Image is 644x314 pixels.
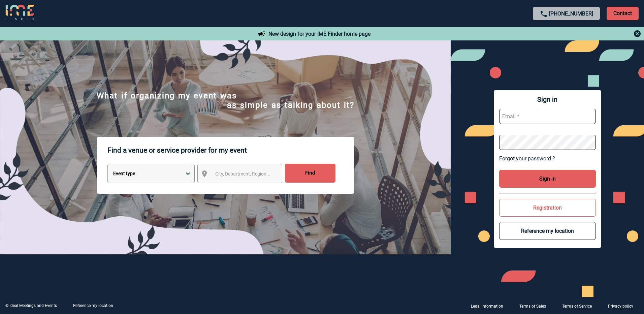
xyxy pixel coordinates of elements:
[5,303,57,308] div: © Ideal Meetings and Events
[549,10,593,17] a: [PHONE_NUMBER]
[285,164,335,183] input: Find
[499,95,596,103] span: Sign in
[499,155,596,162] a: Forgot your password ?
[73,303,113,308] a: Reference my location
[514,303,557,309] a: Terms of Sales
[562,304,592,309] p: Terms of Service
[499,199,596,217] button: Registration
[519,304,546,309] p: Terms of Sales
[499,109,596,124] input: Email *
[607,7,639,20] p: Contact
[499,222,596,240] button: Reference my location
[499,170,596,188] button: Sign in
[215,171,270,177] span: City, Department, Region...
[471,304,503,309] p: Legal information
[608,304,633,309] p: Privacy policy
[107,137,354,164] p: Find a venue or service provider for my event
[557,303,603,309] a: Terms of Service
[603,303,644,309] a: Privacy policy
[465,303,514,309] a: Legal information
[540,10,548,18] img: call-24-px.png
